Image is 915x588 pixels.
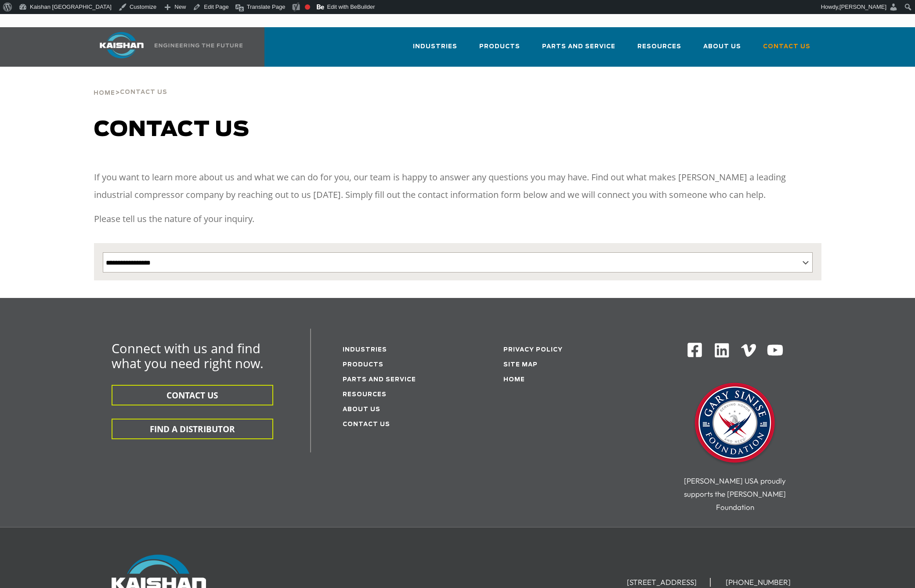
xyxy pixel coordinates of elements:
img: Engineering the future [155,43,242,47]
a: Industries [343,347,387,353]
a: Kaishan USA [89,27,244,67]
a: Industries [413,35,457,65]
span: Connect with us and find what you need right now. [112,340,264,372]
a: Privacy Policy [503,347,563,353]
span: About Us [703,42,741,52]
p: If you want to learn more about us and what we can do for you, our team is happy to answer any qu... [94,169,821,204]
a: Parts and Service [542,35,615,65]
span: Contact Us [120,90,167,95]
li: [STREET_ADDRESS] [614,578,711,587]
span: Home [94,90,115,96]
a: Contact Us [763,35,810,65]
a: Products [479,35,520,65]
a: Home [503,377,525,383]
img: Facebook [687,342,703,358]
img: Vimeo [741,344,756,357]
span: Contact Us [763,42,810,52]
a: Site Map [503,362,538,368]
button: CONTACT US [112,385,273,405]
a: Resources [637,35,681,65]
div: Focus keyphrase not set [305,4,310,10]
span: Contact us [94,119,250,140]
a: Contact Us [343,422,390,427]
a: Products [343,362,383,368]
span: Industries [413,42,457,52]
img: Youtube [767,342,784,359]
img: Linkedin [713,342,731,359]
a: About Us [343,407,380,412]
a: Home [94,89,115,97]
img: Gary Sinise Foundation [691,380,779,468]
img: kaishan logo [89,32,155,58]
span: [PERSON_NAME] USA proudly supports the [PERSON_NAME] Foundation [684,476,786,512]
span: Parts and Service [542,42,615,52]
span: Resources [637,42,681,52]
a: Resources [343,392,387,398]
p: Please tell us the nature of your inquiry. [94,210,821,228]
a: Parts and service [343,377,416,383]
a: About Us [703,35,741,65]
span: Products [479,42,520,52]
div: > [94,67,167,100]
span: [PERSON_NAME] [839,4,886,10]
button: FIND A DISTRIBUTOR [112,419,273,439]
li: [PHONE_NUMBER] [712,578,804,587]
